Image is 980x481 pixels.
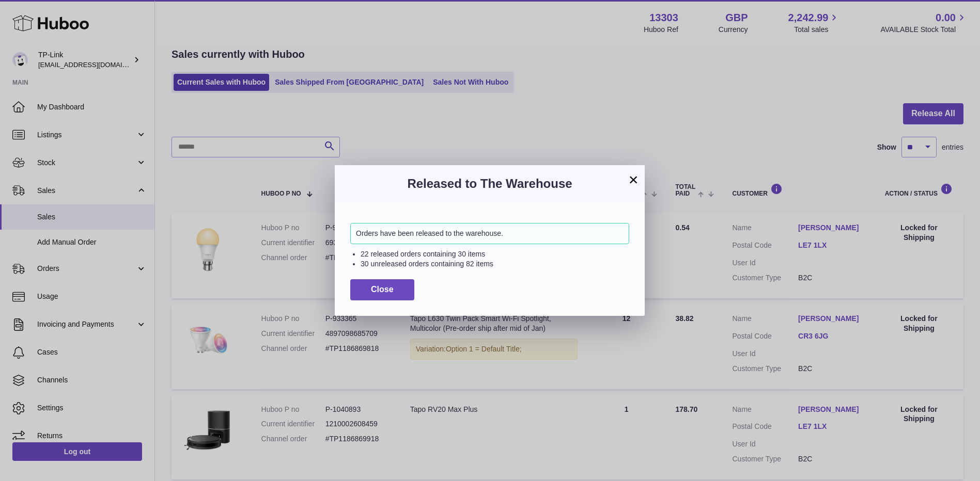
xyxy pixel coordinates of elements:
button: × [627,173,640,186]
span: Close [371,285,394,294]
button: Close [350,279,414,300]
li: 22 released orders containing 30 items [361,249,629,259]
h3: Released to The Warehouse [350,175,629,192]
li: 30 unreleased orders containing 82 items [361,259,629,269]
div: Orders have been released to the warehouse. [350,223,629,244]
